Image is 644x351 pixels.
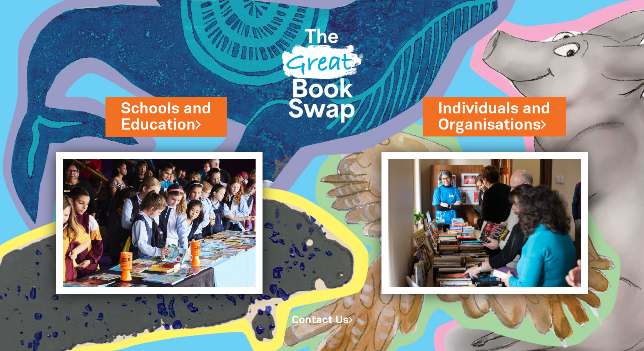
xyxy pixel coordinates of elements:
img: Schools and Education [56,152,263,294]
a: Individuals andOrganisations [438,98,550,135]
a: Schools andEducation [121,98,211,135]
a: Contact Us [292,316,353,325]
img: Great Bookswap logo [274,9,370,136]
img: Individuals and Organisations [381,152,588,294]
